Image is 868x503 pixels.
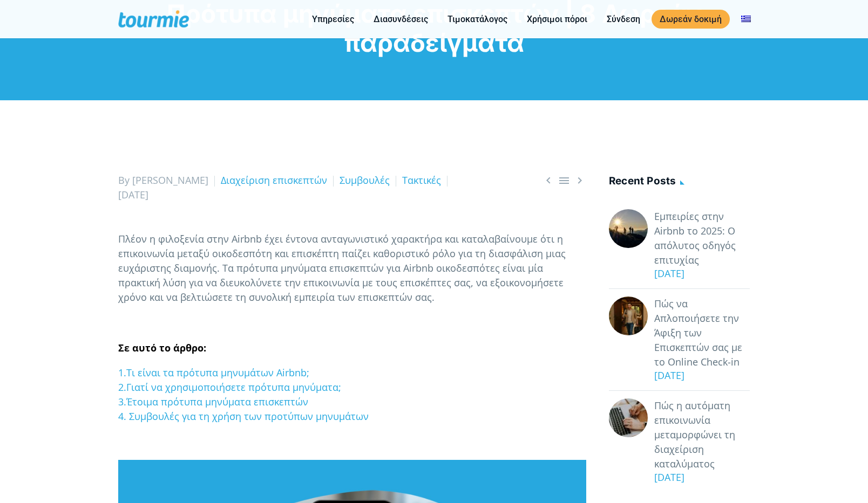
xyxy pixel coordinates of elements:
[439,12,516,26] a: Τιμοκατάλογος
[542,174,555,187] span: Previous post
[340,174,390,187] a: Συμβουλές
[304,12,362,26] a: Υπηρεσίες
[118,395,308,408] a: 3.Έτοιμα πρότυπα μηνύματα επισκεπτών
[118,410,369,423] a: 4. Συμβουλές για τη χρήση των προτύπων μηνυμάτων
[558,174,571,187] a: 
[609,173,750,191] h4: Recent posts
[573,174,586,187] span: Next post
[365,12,436,26] a: Διασυνδέσεις
[648,266,750,281] div: [DATE]
[542,174,555,187] a: 
[599,12,648,26] a: Σύνδεση
[118,366,309,379] a: 1.Τι είναι τα πρότυπα μηνυμάτων Airbnb;
[118,341,206,354] strong: Σε αυτό το άρθρο:
[654,297,750,369] a: Πώς να Απλοποιήσετε την Άφιξη των Επισκεπτών σας με το Online Check-in
[648,470,750,485] div: [DATE]
[221,174,327,187] a: Διαχείριση επισκεπτών
[654,209,750,267] a: Εμπειρίες στην Airbnb το 2025: Ο απόλυτος οδηγός επιτυχίας
[118,174,208,187] span: By [PERSON_NAME]
[118,188,148,201] span: [DATE]
[519,12,595,26] a: Χρήσιμοι πόροι
[654,398,750,471] a: Πώς η αυτόματη επικοινωνία μεταμορφώνει τη διαχείριση καταλύματος
[118,381,341,394] a: 2.Γιατί να χρησιμοποιήσετε πρότυπα μηνύματα;
[402,174,441,187] a: Τακτικές
[652,10,730,29] a: Δωρεάν δοκιμή
[648,368,750,383] div: [DATE]
[573,174,586,187] a: 
[118,232,566,304] span: Πλέον η φιλοξενία στην Airbnb έχει έντονα ανταγωνιστικό χαρακτήρα και καταλαβαίνουμε ότι η επικοι...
